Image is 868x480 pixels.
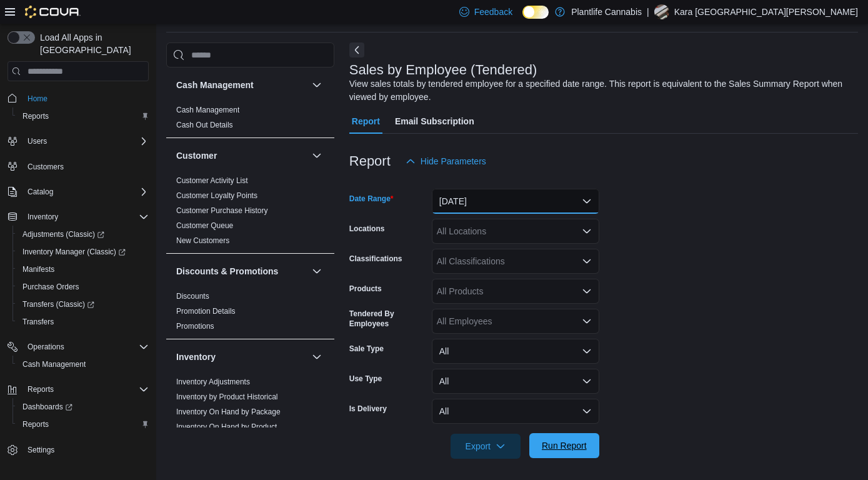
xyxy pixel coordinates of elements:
label: Locations [349,224,385,234]
button: Open list of options [582,286,592,296]
button: Cash Management [176,79,307,91]
button: Purchase Orders [12,278,154,296]
span: Reports [27,384,54,394]
h3: Report [349,154,391,169]
button: Inventory [2,208,154,226]
span: Adjustments (Classic) [22,229,104,239]
button: Operations [2,338,154,356]
p: | [647,4,649,19]
button: Export [451,434,521,459]
button: Next [349,42,364,57]
span: Report [352,109,380,134]
a: Customer Purchase History [176,206,268,215]
a: Transfers (Classic) [12,296,154,313]
button: All [432,369,599,394]
span: Inventory [22,209,149,224]
a: Customers [22,159,69,174]
span: Transfers (Classic) [17,297,149,312]
span: Dashboards [22,402,72,412]
span: Operations [27,342,64,352]
span: Reports [17,109,149,124]
span: Catalog [22,184,149,199]
span: Customers [27,162,64,172]
span: Inventory by Product Historical [176,392,278,402]
span: Customers [22,159,149,174]
span: Cash Management [176,105,239,115]
a: Customer Activity List [176,176,248,185]
label: Products [349,284,382,294]
span: Reports [22,382,149,397]
span: Transfers [22,317,54,327]
h3: Cash Management [176,79,254,91]
label: Is Delivery [349,404,387,414]
span: Customer Queue [176,221,233,231]
div: View sales totals by tendered employee for a specified date range. This report is equivalent to t... [349,77,852,104]
a: Settings [22,442,59,457]
span: Settings [27,445,54,455]
button: Transfers [12,313,154,331]
span: Purchase Orders [22,282,79,292]
span: Purchase Orders [17,279,149,294]
button: Inventory [22,209,63,224]
input: Dark Mode [522,6,549,19]
button: Cash Management [12,356,154,373]
button: Settings [2,441,154,459]
img: Cova [25,6,81,18]
h3: Sales by Employee (Tendered) [349,62,537,77]
a: Home [22,91,52,106]
span: Reports [22,419,49,429]
button: Run Report [529,433,599,458]
span: Hide Parameters [421,155,486,167]
div: Discounts & Promotions [166,289,334,339]
a: Reports [17,417,54,432]
span: Discounts [176,291,209,301]
button: Customer [309,148,324,163]
span: Promotions [176,321,214,331]
a: Reports [17,109,54,124]
span: Inventory On Hand by Product [176,422,277,432]
a: Inventory On Hand by Package [176,407,281,416]
span: Cash Management [17,357,149,372]
span: Transfers (Classic) [22,299,94,309]
label: Tendered By Employees [349,309,427,329]
span: Dark Mode [522,19,523,19]
span: Adjustments (Classic) [17,227,149,242]
span: Users [27,136,47,146]
a: Cash Management [17,357,91,372]
a: Inventory Manager (Classic) [17,244,131,259]
span: Users [22,134,149,149]
a: Inventory by Product Historical [176,392,278,401]
span: Run Report [542,439,587,452]
button: Inventory [176,351,307,363]
a: Cash Out Details [176,121,233,129]
h3: Inventory [176,351,216,363]
h3: Customer [176,149,217,162]
span: Customer Purchase History [176,206,268,216]
button: Reports [2,381,154,398]
span: Reports [17,417,149,432]
label: Classifications [349,254,402,264]
button: Manifests [12,261,154,278]
button: Inventory [309,349,324,364]
button: All [432,399,599,424]
a: Adjustments (Classic) [17,227,109,242]
a: Inventory Adjustments [176,377,250,386]
a: Transfers [17,314,59,329]
button: Catalog [22,184,58,199]
span: Manifests [22,264,54,274]
a: Transfers (Classic) [17,297,99,312]
a: Promotion Details [176,307,236,316]
a: Dashboards [17,399,77,414]
a: Dashboards [12,398,154,416]
a: Promotions [176,322,214,331]
button: Operations [22,339,69,354]
span: Inventory [27,212,58,222]
label: Use Type [349,374,382,384]
span: Dashboards [17,399,149,414]
span: Transfers [17,314,149,329]
button: Discounts & Promotions [309,264,324,279]
button: Discounts & Promotions [176,265,307,277]
button: Open list of options [582,256,592,266]
a: Customer Queue [176,221,233,230]
span: Load All Apps in [GEOGRAPHIC_DATA] [35,31,149,56]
